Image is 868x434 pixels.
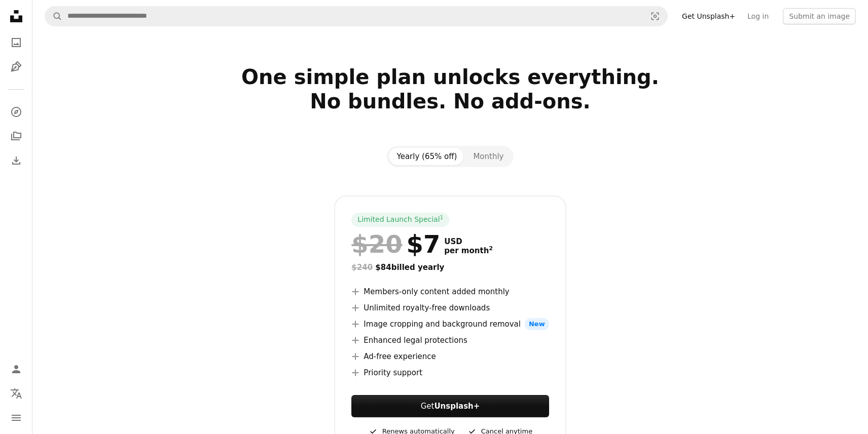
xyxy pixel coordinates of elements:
button: Yearly (65% off) [389,148,465,165]
span: per month [444,246,493,255]
button: Search Unsplash [45,7,62,26]
li: Priority support [351,367,549,379]
h2: One simple plan unlocks everything. No bundles. No add-ons. [124,65,777,138]
a: Home — Unsplash [6,6,26,28]
a: Collections [6,126,26,146]
a: 1 [438,215,446,225]
button: Menu [6,408,26,428]
li: Members-only content added monthly [351,286,549,298]
a: Log in [741,8,775,24]
li: Image cropping and background removal [351,318,549,330]
button: Visual search [643,7,667,26]
a: Log in / Sign up [6,359,26,379]
a: 2 [487,246,495,255]
li: Ad-free experience [351,350,549,363]
button: Monthly [465,148,512,165]
a: Download History [6,150,26,171]
sup: 1 [440,214,444,220]
strong: Unsplash+ [434,402,480,411]
button: Language [6,383,26,404]
button: GetUnsplash+ [351,395,549,417]
li: Enhanced legal protections [351,334,549,346]
form: Find visuals sitewide [45,6,668,26]
div: $84 billed yearly [351,261,549,273]
a: Explore [6,102,26,122]
span: USD [444,237,493,246]
span: $240 [351,263,373,272]
li: Unlimited royalty-free downloads [351,302,549,314]
span: $20 [351,231,402,257]
a: Get Unsplash+ [676,8,741,24]
button: Submit an image [783,8,856,24]
div: Limited Launch Special [351,213,449,227]
a: Illustrations [6,57,26,77]
div: $7 [351,231,440,257]
sup: 2 [489,245,493,252]
a: Photos [6,32,26,53]
span: New [525,318,549,330]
